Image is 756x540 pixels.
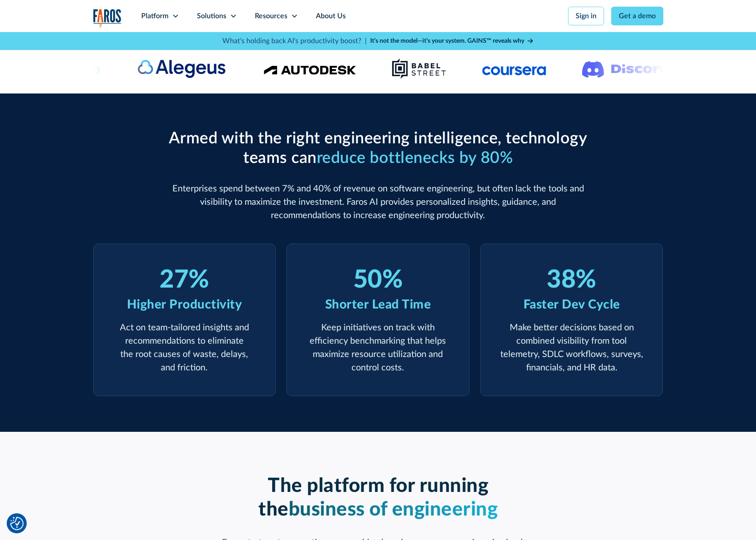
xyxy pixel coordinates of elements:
[576,265,597,295] div: %
[136,58,228,79] img: Alegeus logo
[497,321,647,374] p: Make better decisions based on combined visibility from tool telemetry, SDLC workflows, surveys, ...
[164,129,592,167] h2: Armed with the right engineering intelligence, technology teams can
[547,265,576,295] div: 38
[164,182,592,222] p: Enterprises spend between 7% and 40% of revenue on software engineering, but often lack the tools...
[611,7,663,25] a: Get a demo
[370,38,524,44] strong: It’s not the model—it’s your system. GAINS™ reveals why
[317,150,513,166] span: reduce bottlenecks by 80%
[110,321,260,374] p: Act on team-tailored insights and recommendations to eliminate the root causes of waste, delays, ...
[482,61,547,76] img: Logo of the online learning platform Coursera.
[141,11,168,21] div: Platform
[353,265,382,295] div: 50
[10,517,24,530] button: Cookie Settings
[188,265,209,295] div: %
[127,295,242,314] div: Higher Productivity
[582,59,670,78] img: Logo of the communication platform Discord.
[303,321,453,374] p: Keep initiatives on track with efficiency benchmarking that helps maximize resource utilization a...
[264,63,356,75] img: Logo of the design software company Autodesk.
[10,517,24,530] img: Revisit consent button
[159,265,188,295] div: 27
[382,265,403,295] div: %
[325,295,431,314] div: Shorter Lead Time
[568,7,604,25] a: Sign in
[255,11,287,21] div: Resources
[523,295,620,314] div: Faster Dev Cycle
[218,475,539,522] h2: The platform for running the
[392,58,447,79] img: Babel Street logo png
[370,37,534,46] a: It’s not the model—it’s your system. GAINS™ reveals why
[222,36,367,46] p: What's holding back AI's productivity boost? |
[289,500,498,520] span: business of engineering
[93,9,122,27] a: home
[93,9,122,27] img: Logo of the analytics and reporting company Faros.
[197,11,226,21] div: Solutions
